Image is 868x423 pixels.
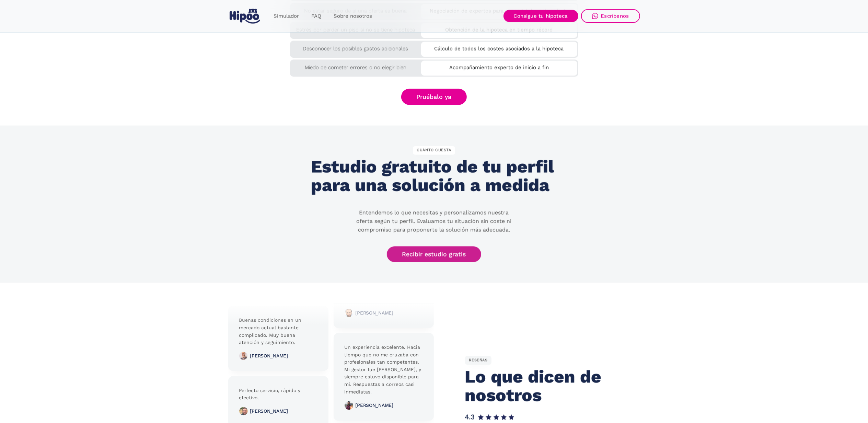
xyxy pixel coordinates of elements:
[465,413,475,421] h1: 4.3
[465,368,623,405] h2: Lo que dicen de nosotros
[465,356,491,365] div: RESEÑAS
[504,10,578,22] a: Consigue tu hipoteca
[421,42,577,53] div: Cálculo de todos los costes asociados a la hipoteca
[601,13,629,19] div: Escríbenos
[327,10,378,23] a: Sobre nosotros
[421,61,577,72] div: Acompañamiento experto de inicio a fin
[387,247,482,263] a: Recibir estudio gratis
[311,158,557,195] h2: Estudio gratuito de tu perfil para una solución a medida
[581,9,640,23] a: Escríbenos
[413,146,455,155] div: CUÁNTO CUESTA
[228,6,262,26] a: home
[351,209,516,234] p: Entendemos lo que necesitas y personalizamos nuestra oferta según tu perfil. Evaluamos tu situaci...
[290,60,421,72] div: Miedo de cometer errores o no elegir bien
[290,41,421,53] div: Desconocer los posibles gastos adicionales
[305,10,327,23] a: FAQ
[267,10,305,23] a: Simulador
[401,89,467,105] a: Pruébalo ya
